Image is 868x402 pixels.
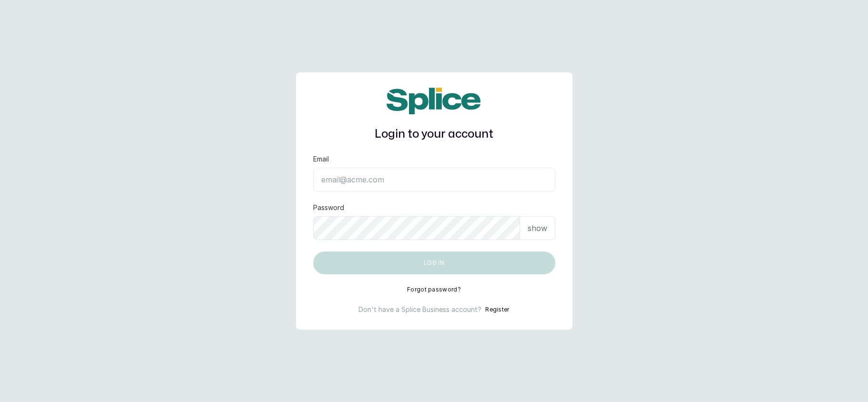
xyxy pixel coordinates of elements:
[313,168,555,191] input: email@acme.com
[485,305,509,314] button: Register
[313,203,344,212] label: Password
[407,286,461,293] button: Forgot password?
[313,126,555,143] h1: Login to your account
[313,251,555,274] button: Log in
[313,154,329,164] label: Email
[528,222,547,234] p: show
[358,305,481,314] p: Don't have a Splice Business account?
